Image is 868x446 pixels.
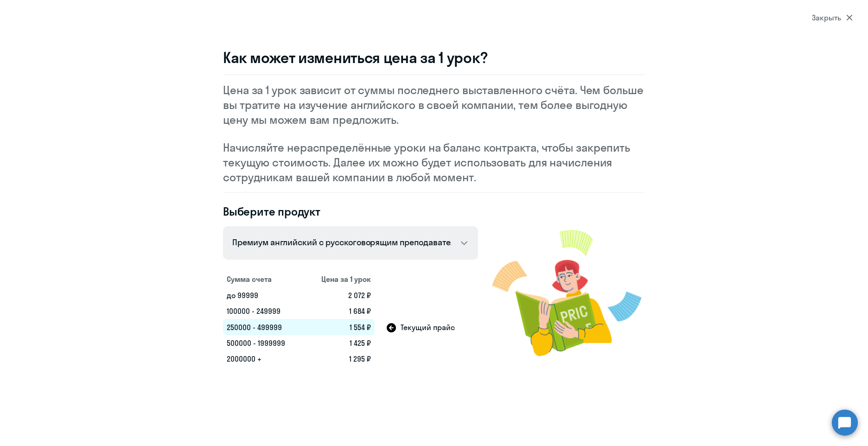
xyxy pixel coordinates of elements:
[304,351,375,367] td: 1 295 ₽
[223,271,304,287] th: Сумма счета
[375,319,478,335] td: Текущий прайс
[304,319,375,335] td: 1 554 ₽
[223,351,304,367] td: 2000000 +
[812,12,853,23] div: Закрыть
[304,287,375,303] td: 2 072 ₽
[223,204,478,219] h4: Выберите продукт
[223,335,304,351] td: 500000 - 1999999
[492,219,645,367] img: modal-image.png
[223,48,645,67] h3: Как может измениться цена за 1 урок?
[304,271,375,287] th: Цена за 1 урок
[223,83,645,127] p: Цена за 1 урок зависит от суммы последнего выставленного счёта. Чем больше вы тратите на изучение...
[223,287,304,303] td: до 99999
[223,303,304,319] td: 100000 - 249999
[223,140,645,185] p: Начисляйте нераспределённые уроки на баланс контракта, чтобы закрепить текущую стоимость. Далее и...
[223,319,304,335] td: 250000 - 499999
[304,303,375,319] td: 1 684 ₽
[304,335,375,351] td: 1 425 ₽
